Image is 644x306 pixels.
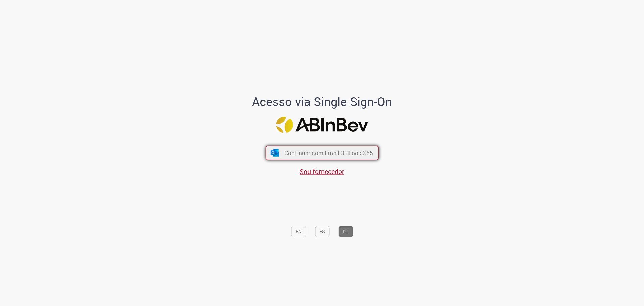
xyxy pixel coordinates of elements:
button: ícone Azure/Microsoft 360 Continuar com Email Outlook 365 [266,146,379,160]
a: Sou fornecedor [300,167,344,176]
img: Logo ABInBev [276,116,368,133]
button: PT [338,226,353,237]
h1: Acesso via Single Sign-On [229,95,415,108]
img: ícone Azure/Microsoft 360 [270,149,280,157]
button: EN [291,226,306,237]
span: Continuar com Email Outlook 365 [284,149,373,157]
button: ES [315,226,329,237]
